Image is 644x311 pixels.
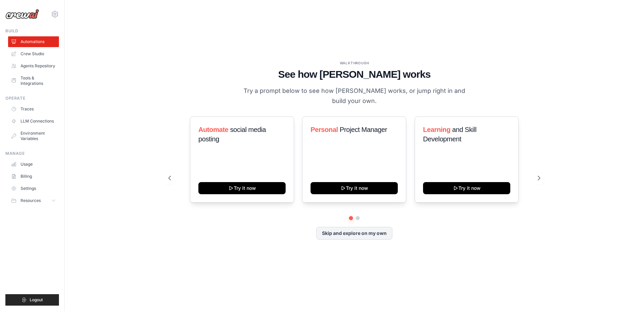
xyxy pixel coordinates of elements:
a: Automations [8,36,59,47]
a: Tools & Integrations [8,73,59,89]
span: social media posting [198,126,266,143]
a: Traces [8,104,59,114]
button: Try it now [198,182,286,194]
span: Automate [198,126,228,133]
span: and Skill Development [423,126,476,143]
a: Settings [8,183,59,194]
div: Build [5,28,59,34]
p: Try a prompt below to see how [PERSON_NAME] works, or jump right in and build your own. [241,86,468,106]
a: LLM Connections [8,116,59,127]
span: Resources [21,198,41,203]
button: Logout [5,294,59,306]
div: WALKTHROUGH [168,61,540,66]
span: Project Manager [340,126,387,133]
span: Learning [423,126,450,133]
a: Usage [8,159,59,170]
a: Billing [8,171,59,182]
img: Logo [5,9,39,19]
button: Try it now [423,182,510,194]
a: Environment Variables [8,128,59,144]
a: Agents Repository [8,61,59,71]
button: Resources [8,195,59,206]
span: Logout [30,297,43,303]
button: Skip and explore on my own [316,227,392,240]
span: Personal [311,126,338,133]
div: Operate [5,96,59,101]
button: Try it now [311,182,398,194]
h1: See how [PERSON_NAME] works [168,68,540,80]
a: Crew Studio [8,48,59,59]
div: Manage [5,151,59,156]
